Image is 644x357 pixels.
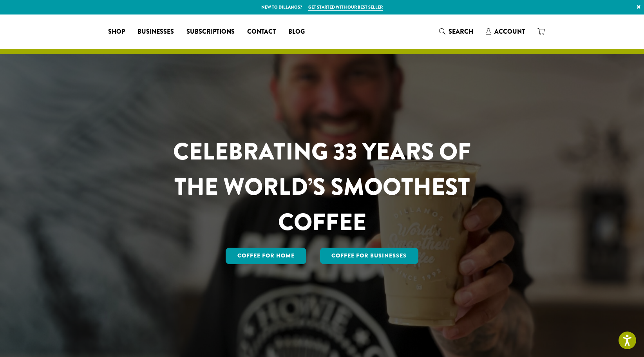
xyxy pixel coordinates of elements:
span: Shop [108,27,125,37]
a: Coffee for Home [226,248,306,264]
span: Contact [247,27,276,37]
span: Search [449,27,473,36]
a: Shop [102,25,131,38]
h1: CELEBRATING 33 YEARS OF THE WORLD’S SMOOTHEST COFFEE [150,134,494,240]
span: Account [494,27,525,36]
span: Subscriptions [186,27,235,37]
span: Blog [288,27,305,37]
a: Search [433,25,479,38]
a: Get started with our best seller [308,4,383,11]
a: Coffee For Businesses [320,248,419,264]
span: Businesses [137,27,174,37]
